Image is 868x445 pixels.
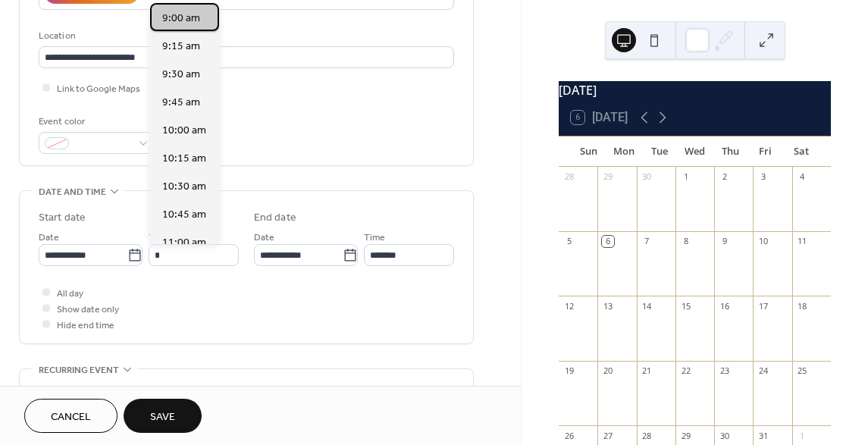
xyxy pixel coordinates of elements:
[51,409,91,425] span: Cancel
[39,28,451,44] div: Location
[719,430,730,441] div: 30
[602,236,613,247] div: 6
[39,362,119,378] span: Recurring event
[162,95,200,111] span: 9:45 am
[57,302,119,318] span: Show date only
[757,365,769,377] div: 24
[797,171,808,183] div: 4
[680,365,691,377] div: 22
[563,236,575,247] div: 5
[162,151,206,167] span: 10:15 am
[150,409,175,425] span: Save
[39,230,59,246] span: Date
[719,365,730,377] div: 23
[641,430,653,441] div: 28
[57,81,140,97] span: Link to Google Maps
[563,171,575,183] div: 28
[162,207,206,223] span: 10:45 am
[719,171,730,183] div: 2
[149,230,170,246] span: Time
[797,430,808,441] div: 1
[602,430,613,441] div: 27
[602,365,613,377] div: 20
[571,136,606,167] div: Sun
[602,171,613,183] div: 29
[797,236,808,247] div: 11
[57,286,83,302] span: All day
[680,300,691,312] div: 15
[680,171,691,183] div: 1
[757,300,769,312] div: 17
[641,136,677,167] div: Tue
[364,230,385,246] span: Time
[680,236,691,247] div: 8
[162,179,206,195] span: 10:30 am
[719,236,730,247] div: 9
[783,136,819,167] div: Sat
[39,210,86,226] div: Start date
[254,210,296,226] div: End date
[254,230,274,246] span: Date
[563,300,575,312] div: 12
[563,430,575,441] div: 26
[162,235,206,251] span: 11:00 am
[719,300,730,312] div: 16
[641,171,653,183] div: 30
[797,300,808,312] div: 18
[559,81,831,99] div: [DATE]
[757,171,769,183] div: 3
[162,39,200,55] span: 9:15 am
[39,184,106,200] span: Date and time
[641,300,653,312] div: 14
[57,318,114,334] span: Hide end time
[680,430,691,441] div: 29
[677,136,713,167] div: Wed
[124,399,202,433] button: Save
[563,365,575,377] div: 19
[641,236,653,247] div: 7
[713,136,748,167] div: Thu
[748,136,784,167] div: Fri
[757,430,769,441] div: 31
[602,300,613,312] div: 13
[162,123,206,139] span: 10:00 am
[797,365,808,377] div: 25
[757,236,769,247] div: 10
[162,67,200,83] span: 9:30 am
[641,365,653,377] div: 21
[24,399,118,433] button: Cancel
[162,11,200,27] span: 9:00 am
[606,136,642,167] div: Mon
[39,114,152,130] div: Event color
